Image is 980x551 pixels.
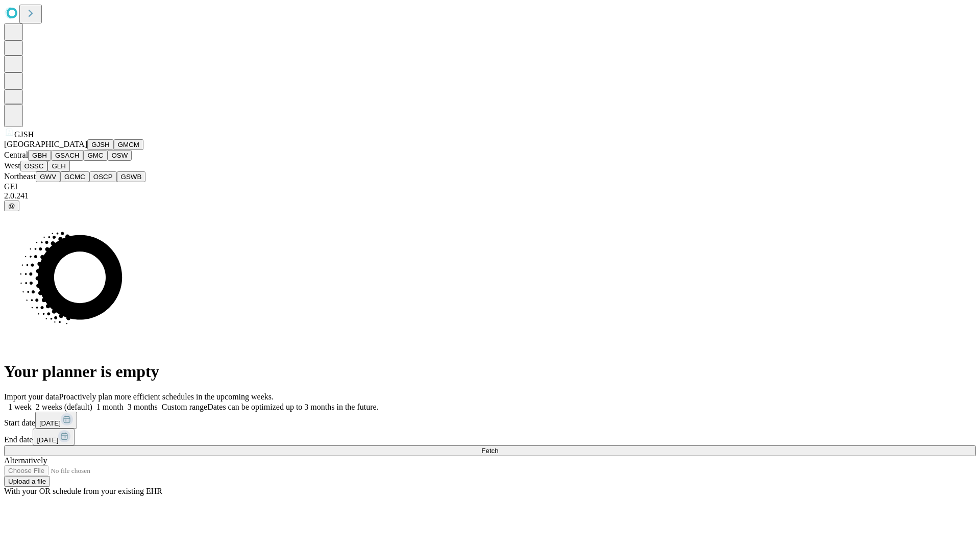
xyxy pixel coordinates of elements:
[207,403,378,411] span: Dates can be optimized up to 3 months in the future.
[4,392,59,401] span: Import your data
[14,130,34,139] span: GJSH
[4,182,976,191] div: GEI
[4,412,976,429] div: Start date
[4,172,36,181] span: Northeast
[47,161,69,171] button: GLH
[83,150,107,161] button: GMC
[4,476,50,487] button: Upload a file
[162,403,207,411] span: Custom range
[4,201,19,211] button: @
[35,412,77,429] button: [DATE]
[117,171,146,182] button: GSWB
[33,429,75,445] button: [DATE]
[28,150,51,161] button: GBH
[96,403,124,411] span: 1 month
[87,139,114,150] button: GJSH
[4,191,976,201] div: 2.0.241
[89,171,117,182] button: OSCP
[114,139,143,150] button: GMCM
[60,171,89,182] button: GCMC
[4,487,162,495] span: With your OR schedule from your existing EHR
[51,150,83,161] button: GSACH
[4,140,87,148] span: [GEOGRAPHIC_DATA]
[36,171,60,182] button: GWV
[128,403,158,411] span: 3 months
[20,161,48,171] button: OSSC
[108,150,132,161] button: OSW
[4,456,47,465] span: Alternatively
[4,362,976,381] h1: Your planner is empty
[8,403,32,411] span: 1 week
[4,429,976,445] div: End date
[59,392,274,401] span: Proactively plan more efficient schedules in the upcoming weeks.
[4,151,28,159] span: Central
[4,161,20,170] span: West
[39,419,61,427] span: [DATE]
[37,436,58,444] span: [DATE]
[8,202,15,210] span: @
[4,445,976,456] button: Fetch
[481,447,498,455] span: Fetch
[36,403,92,411] span: 2 weeks (default)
